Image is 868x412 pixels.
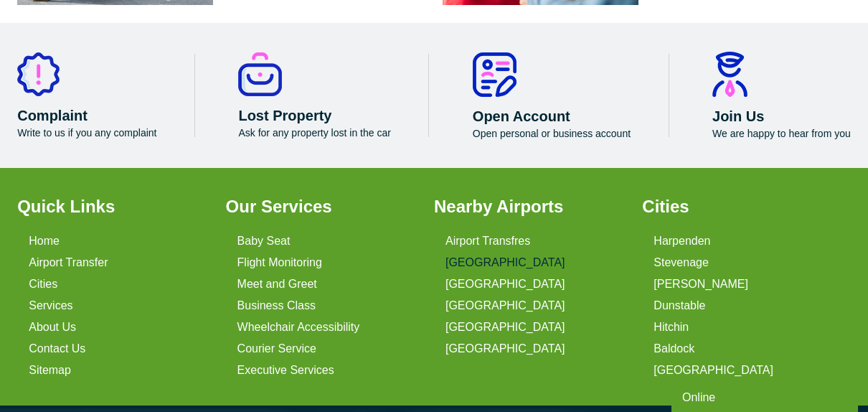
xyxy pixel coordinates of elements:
[654,278,748,291] a: [PERSON_NAME]
[445,235,530,248] a: Airport Transfres
[17,108,88,123] a: Complaint
[445,342,565,355] a: [GEOGRAPHIC_DATA]
[238,127,390,139] p: Ask for any property lost in the car
[238,52,282,96] img: Lost Property Icon
[237,321,360,334] a: Wheelchair Accessibility
[654,364,773,377] a: [GEOGRAPHIC_DATA]
[237,364,334,377] a: Executive Services
[237,256,322,269] a: Flight Monitoring
[654,235,710,248] a: Harpenden
[29,278,57,291] a: Cities
[237,235,291,248] a: Baby Seat
[654,256,709,269] a: Stevenage
[473,108,570,124] a: Open Account
[712,108,764,124] a: Join Us
[17,197,209,217] h3: Quick Links
[237,278,317,291] a: Meet and Greet
[654,321,689,334] a: Hitchin
[473,128,631,139] p: Open personal or business account
[445,299,565,312] a: [GEOGRAPHIC_DATA]
[671,380,861,412] iframe: chat widget
[445,256,565,269] a: [GEOGRAPHIC_DATA]
[237,299,316,312] a: Business Class
[654,299,705,312] a: Dunstable
[29,321,76,334] a: About Us
[445,321,565,334] a: [GEOGRAPHIC_DATA]
[445,278,565,291] a: [GEOGRAPHIC_DATA]
[226,197,418,217] h3: Our Services
[29,299,72,312] a: Services
[29,256,108,269] a: Airport Transfer
[17,127,156,139] p: Write to us if you any complaint
[29,364,71,377] a: Sitemap
[29,342,85,355] a: Contact Us
[29,235,60,248] a: Home
[238,108,331,123] a: Lost Property
[434,197,626,217] h3: Nearby Airports
[17,52,60,96] img: Complaint Icon
[712,128,851,139] p: We are happy to hear from you
[712,52,747,97] img: Join Us Icon
[473,52,516,97] img: Open Account Icon
[642,197,834,217] h3: Cities
[237,342,316,355] a: Courier Service
[654,342,694,355] a: Baldock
